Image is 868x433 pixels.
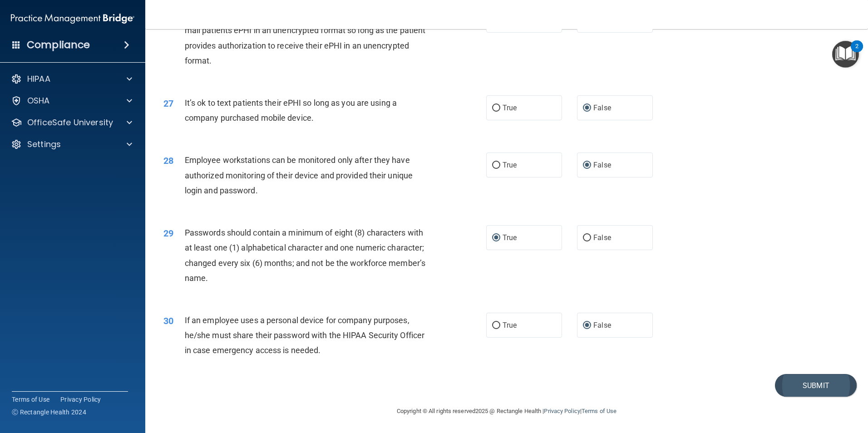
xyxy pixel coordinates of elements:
[583,235,591,241] input: False
[27,39,90,51] h4: Compliance
[593,233,611,242] span: False
[163,228,173,239] span: 29
[832,41,859,68] button: Open Resource Center, 2 new notifications
[492,235,500,241] input: True
[855,46,858,58] div: 2
[27,117,113,128] p: OfficeSafe University
[11,117,132,128] a: OfficeSafe University
[27,95,50,106] p: OSHA
[27,74,50,84] p: HIPAA
[185,98,397,123] span: It’s ok to text patients their ePHI so long as you are using a company purchased mobile device.
[163,98,173,109] span: 27
[11,10,134,28] img: PMB logo
[341,397,672,426] div: Copyright © All rights reserved 2025 @ Rectangle Health | |
[11,139,132,150] a: Settings
[593,103,611,112] span: False
[185,315,424,355] span: If an employee uses a personal device for company purposes, he/she must share their password with...
[503,233,517,242] span: True
[185,10,428,65] span: Even though regular email is not secure, practices are allowed to e-mail patients ePHI in an unen...
[163,155,173,166] span: 28
[583,322,591,329] input: False
[60,395,101,404] a: Privacy Policy
[583,162,591,169] input: False
[583,105,591,112] input: False
[185,228,425,283] span: Passwords should contain a minimum of eight (8) characters with at least one (1) alphabetical cha...
[27,139,61,150] p: Settings
[544,408,580,414] a: Privacy Policy
[582,408,616,414] a: Terms of Use
[503,321,517,330] span: True
[593,161,611,169] span: False
[492,105,500,112] input: True
[492,322,500,329] input: True
[11,74,132,84] a: HIPAA
[12,395,49,404] a: Terms of Use
[775,374,857,397] button: Submit
[185,155,413,195] span: Employee workstations can be monitored only after they have authorized monitoring of their device...
[163,315,173,326] span: 30
[823,370,857,405] iframe: Drift Widget Chat Controller
[492,162,500,169] input: True
[12,408,86,417] span: Ⓒ Rectangle Health 2024
[503,161,517,169] span: True
[503,103,517,112] span: True
[593,321,611,330] span: False
[11,95,132,106] a: OSHA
